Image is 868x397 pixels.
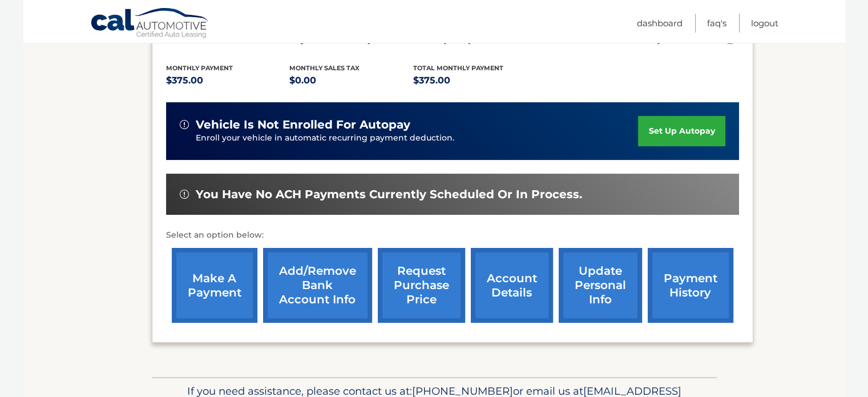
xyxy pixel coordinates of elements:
a: set up autopay [638,116,725,146]
p: Select an option below: [166,228,739,242]
a: Cal Automotive [90,7,210,41]
a: FAQ's [707,14,726,33]
p: $375.00 [166,73,290,89]
img: alert-white.svg [180,190,189,199]
a: Logout [751,14,778,33]
span: Monthly sales Tax [289,64,360,72]
img: alert-white.svg [180,120,189,129]
a: payment history [648,248,733,323]
a: Dashboard [637,14,683,33]
p: $0.00 [289,73,413,89]
p: $375.00 [413,73,537,89]
a: Add/Remove bank account info [263,248,372,323]
span: Monthly Payment [166,64,233,72]
a: make a payment [172,248,257,323]
a: request purchase price [378,248,465,323]
a: account details [471,248,553,323]
span: vehicle is not enrolled for autopay [196,118,410,132]
span: Total Monthly Payment [413,64,503,72]
span: You have no ACH payments currently scheduled or in process. [196,187,582,202]
a: update personal info [559,248,642,323]
p: Enroll your vehicle in automatic recurring payment deduction. [196,132,639,145]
